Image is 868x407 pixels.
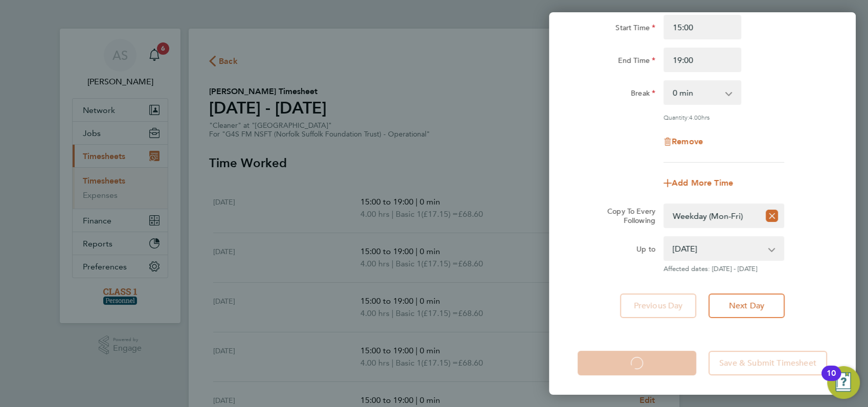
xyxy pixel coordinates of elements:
[664,179,733,187] button: Add More Time
[631,88,655,101] label: Break
[729,301,764,311] span: Next Day
[618,56,655,68] label: End Time
[599,207,655,225] label: Copy To Every Following
[636,244,655,257] label: Up to
[709,293,785,318] button: Next Day
[664,265,784,273] span: Affected dates: [DATE] - [DATE]
[672,137,703,146] span: Remove
[664,15,741,39] input: E.g. 08:00
[664,113,784,121] div: Quantity: hrs
[689,113,701,121] span: 4.00
[672,178,733,188] span: Add More Time
[827,366,860,399] button: Open Resource Center, 10 new notifications
[615,23,655,35] label: Start Time
[827,373,836,387] div: 10
[664,48,741,72] input: E.g. 18:00
[766,205,778,227] button: Reset selection
[664,138,703,146] button: Remove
